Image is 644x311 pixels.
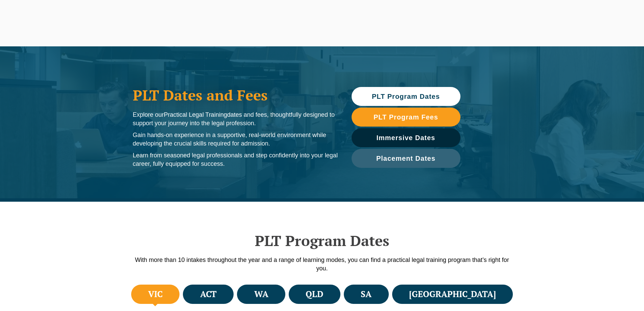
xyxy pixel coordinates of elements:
h4: VIC [148,289,163,300]
p: Gain hands-on experience in a supportive, real-world environment while developing the crucial ski... [133,131,338,148]
span: Immersive Dates [377,134,435,141]
p: Learn from seasoned legal professionals and step confidently into your legal career, fully equipp... [133,151,338,168]
p: With more than 10 intakes throughout the year and a range of learning modes, you can find a pract... [129,256,515,273]
a: PLT Program Fees [352,108,460,127]
h4: [GEOGRAPHIC_DATA] [409,289,496,300]
h4: SA [361,289,372,300]
span: PLT Program Fees [374,114,438,120]
a: Placement Dates [352,149,460,168]
h2: PLT Program Dates [129,232,515,249]
a: Immersive Dates [352,128,460,147]
h4: WA [254,289,268,300]
span: PLT Program Dates [372,93,440,100]
p: Explore our dates and fees, thoughtfully designed to support your journey into the legal profession. [133,111,338,128]
span: Placement Dates [376,155,435,162]
h1: PLT Dates and Fees [133,87,338,104]
span: Practical Legal Training [164,111,227,118]
h4: QLD [306,289,323,300]
h4: ACT [200,289,217,300]
a: PLT Program Dates [352,87,460,106]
